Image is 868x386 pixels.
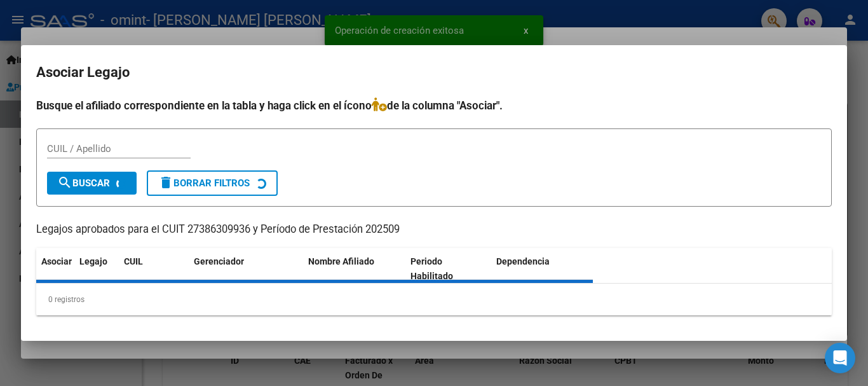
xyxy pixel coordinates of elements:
[158,175,173,190] mat-icon: delete
[36,284,832,315] div: 0 registros
[308,256,374,266] span: Nombre Afiliado
[36,97,832,114] h4: Busque el afiliado correspondiente en la tabla y haga click en el ícono de la columna "Asociar".
[41,256,72,266] span: Asociar
[36,248,74,290] datatable-header-cell: Asociar
[57,177,110,189] span: Buscar
[405,248,491,290] datatable-header-cell: Periodo Habilitado
[36,222,832,238] p: Legajos aprobados para el CUIT 27386309936 y Período de Prestación 202509
[158,177,250,189] span: Borrar Filtros
[124,256,143,266] span: CUIL
[496,256,550,266] span: Dependencia
[491,248,593,290] datatable-header-cell: Dependencia
[825,343,855,373] div: Open Intercom Messenger
[47,172,137,195] button: Buscar
[74,248,119,290] datatable-header-cell: Legajo
[189,248,303,290] datatable-header-cell: Gerenciador
[36,60,832,85] h2: Asociar Legajo
[79,256,107,266] span: Legajo
[147,170,278,196] button: Borrar Filtros
[119,248,189,290] datatable-header-cell: CUIL
[410,256,453,281] span: Periodo Habilitado
[194,256,244,266] span: Gerenciador
[57,175,72,190] mat-icon: search
[303,248,405,290] datatable-header-cell: Nombre Afiliado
